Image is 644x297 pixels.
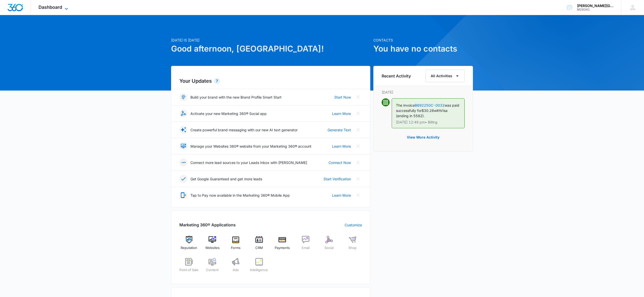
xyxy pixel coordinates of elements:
[354,191,362,199] button: Close
[354,126,362,134] button: Close
[373,43,473,55] h1: You have no contacts
[425,70,465,82] button: All Activities
[422,108,434,113] span: $30.26
[275,245,290,250] span: Payments
[205,245,220,250] span: Websites
[325,245,334,250] span: Social
[354,93,362,101] button: Close
[273,236,292,254] a: Payments
[255,245,263,250] span: CRM
[296,236,315,254] a: Email
[577,8,614,11] div: account id
[354,175,362,183] button: Close
[329,160,351,165] a: Connect Now
[190,160,307,165] p: Connect more lead sources to your Leads Inbox with [PERSON_NAME]
[332,144,351,149] a: Learn More
[231,245,240,250] span: Forms
[179,268,198,273] span: Point of Sale
[190,144,311,149] p: Manage your Websites 360® website from your Marketing 360® account
[402,131,445,143] button: View More Activity
[206,268,219,273] span: Content
[226,236,246,254] a: Forms
[382,73,411,79] h6: Recent Activity
[179,222,236,228] h2: Marketing 360® Applications
[354,109,362,117] button: Close
[190,193,290,198] p: Tap to Pay now available in the Marketing 360® Mobile App
[203,236,222,254] a: Websites
[396,103,415,107] span: The invoice
[190,127,298,133] p: Create powerful brand messaging with our new AI text generator
[332,111,351,116] a: Learn More
[577,4,614,8] div: account name
[332,193,351,198] a: Learn More
[249,258,269,276] a: Intelligence
[319,236,339,254] a: Social
[345,222,362,228] a: Customize
[328,127,351,133] a: Generate Text
[179,77,362,85] h2: Your Updates
[233,268,239,273] span: Ads
[171,43,370,55] h1: Good afternoon, [GEOGRAPHIC_DATA]!
[249,236,269,254] a: CRM
[203,258,222,276] a: Content
[354,158,362,166] button: Close
[343,236,362,254] a: Shop
[214,78,220,84] div: 7
[181,245,197,250] span: Reputation
[179,258,199,276] a: Point of Sale
[324,176,351,182] a: Start Verification
[348,245,356,250] span: Shop
[226,258,246,276] a: Ads
[38,5,62,10] span: Dashboard
[415,103,445,107] a: B692250C-0032
[396,120,460,124] p: [DATE] 12:49 pm • Billing
[382,90,465,95] p: [DATE]
[302,245,310,250] span: Email
[373,37,473,43] p: Contacts
[250,268,268,273] span: Intelligence
[190,111,267,116] p: Activate your new Marketing 360® Social app
[354,142,362,150] button: Close
[334,95,351,100] a: Start Now
[434,108,440,113] span: with
[179,236,199,254] a: Reputation
[171,37,370,43] p: [DATE] is [DATE]
[190,95,281,100] p: Build your brand with the new Brand Profile Smart Start
[190,176,262,182] p: Get Google Guaranteed and get more leads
